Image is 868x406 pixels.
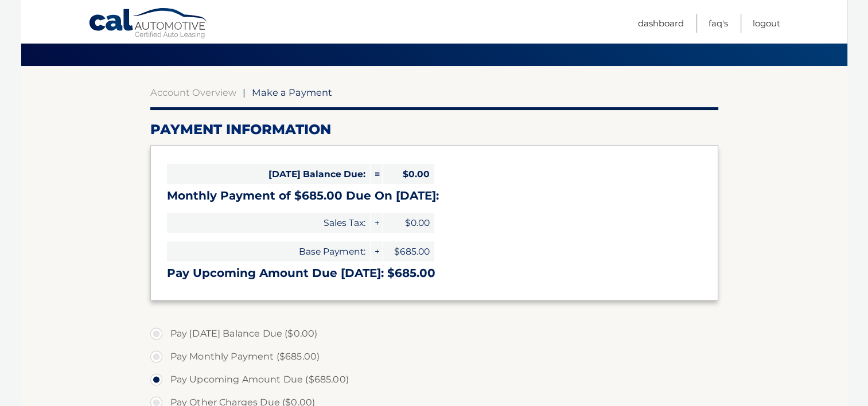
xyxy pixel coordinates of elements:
[383,213,434,233] span: $0.00
[709,14,728,33] a: FAQ's
[167,241,370,261] span: Base Payment:
[638,14,684,33] a: Dashboard
[252,87,332,98] span: Make a Payment
[371,241,382,261] span: +
[371,164,382,184] span: =
[167,189,702,203] h3: Monthly Payment of $685.00 Due On [DATE]:
[167,164,370,184] span: [DATE] Balance Due:
[371,213,382,233] span: +
[243,87,246,98] span: |
[150,121,718,138] h2: Payment Information
[88,7,209,41] a: Cal Automotive
[150,322,718,345] label: Pay [DATE] Balance Due ($0.00)
[150,368,718,391] label: Pay Upcoming Amount Due ($685.00)
[753,14,780,33] a: Logout
[383,164,434,184] span: $0.00
[167,213,370,233] span: Sales Tax:
[383,241,434,261] span: $685.00
[150,345,718,368] label: Pay Monthly Payment ($685.00)
[167,266,702,280] h3: Pay Upcoming Amount Due [DATE]: $685.00
[150,87,236,98] a: Account Overview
